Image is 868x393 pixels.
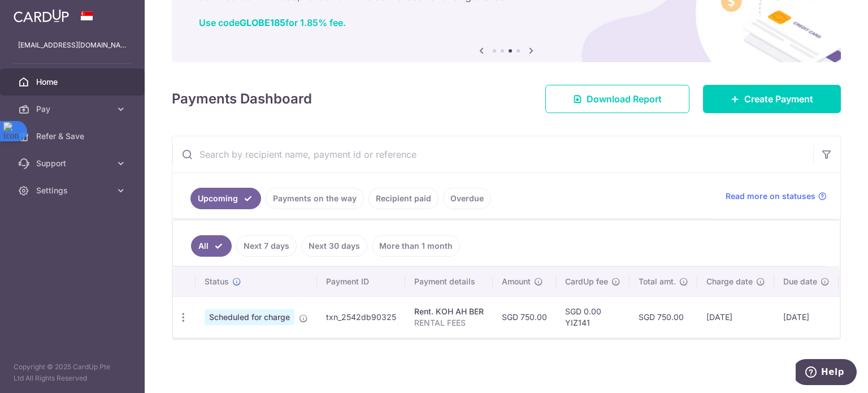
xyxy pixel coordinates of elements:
p: [EMAIL_ADDRESS][DOMAIN_NAME] [18,40,127,51]
a: Upcoming [190,188,261,209]
input: Search by recipient name, payment id or reference [172,136,813,172]
h4: Payments Dashboard [172,89,312,109]
a: Overdue [443,188,491,209]
span: Download Report [587,92,662,106]
span: Read more on statuses [726,191,815,202]
span: Pay [36,103,111,115]
span: Scheduled for charge [205,309,294,325]
span: Charge date [706,276,753,287]
td: SGD 750.00 [630,296,697,338]
div: Rent. KOH AH BER [414,306,484,317]
span: Settings [36,185,111,196]
a: Read more on statuses [726,191,827,202]
a: Next 30 days [301,235,367,257]
span: Create Payment [744,92,813,106]
iframe: Opens a widget where you can find more information [796,359,857,387]
th: Payment ID [317,267,405,296]
a: All [191,235,232,257]
td: SGD 750.00 [493,296,556,338]
span: Support [36,158,111,169]
td: [DATE] [774,296,839,338]
span: Home [36,76,111,88]
b: GLOBE185 [240,17,285,28]
a: Download Report [545,85,689,113]
span: Refer & Save [36,131,111,142]
span: Amount [502,276,531,287]
a: More than 1 month [372,235,460,257]
td: [DATE] [697,296,774,338]
span: Due date [783,276,817,287]
a: Payments on the way [266,188,364,209]
a: Recipient paid [368,188,439,209]
a: Use codeGLOBE185for 1.85% fee. [199,17,346,28]
p: RENTAL FEES [414,317,484,329]
a: Next 7 days [236,235,297,257]
td: txn_2542db90325 [317,296,405,338]
td: SGD 0.00 YIZ141 [556,296,630,338]
th: Payment details [405,267,493,296]
span: CardUp fee [565,276,608,287]
span: Status [205,276,229,287]
a: Create Payment [703,85,841,113]
span: Total amt. [639,276,676,287]
img: CardUp [14,9,69,23]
